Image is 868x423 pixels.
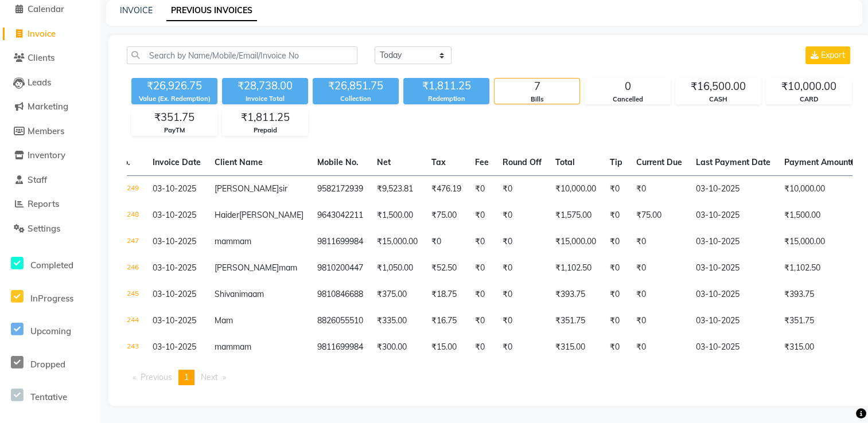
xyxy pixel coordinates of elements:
span: Leads [28,77,51,88]
td: ₹375.00 [370,281,425,308]
div: 7 [495,79,579,95]
div: ₹351.75 [132,109,217,126]
span: 03-10-2025 [153,210,196,220]
td: ₹0 [496,281,548,308]
td: ₹0 [468,255,496,281]
span: 03-10-2025 [153,342,196,352]
span: Invoice [28,28,56,39]
td: 9810846688 [310,281,370,308]
span: Settings [28,223,60,234]
td: ₹1,500.00 [777,202,866,229]
span: mam [233,236,251,246]
td: ₹0 [468,334,496,361]
span: Next [201,372,218,382]
td: ₹0 [629,229,689,255]
td: ₹0 [496,175,548,202]
td: ₹300.00 [370,334,425,361]
span: Upcoming [30,326,71,336]
span: Mobile No. [317,157,359,167]
span: mam [215,342,233,352]
span: Members [28,126,64,136]
td: ₹1,575.00 [548,202,603,229]
td: ₹0 [496,334,548,361]
div: ₹26,851.75 [313,78,399,94]
div: Redemption [403,94,489,104]
span: Shivani [215,289,241,299]
td: 8826055510 [310,308,370,334]
button: Export [805,46,850,64]
td: ₹0 [425,229,468,255]
a: Clients [3,52,98,65]
td: 03-10-2025 [689,281,777,308]
div: ₹10,000.00 [766,79,851,95]
td: ₹15,000.00 [548,229,603,255]
span: Marketing [28,101,68,112]
span: 03-10-2025 [153,289,196,299]
td: 03-10-2025 [689,175,777,202]
span: Completed [30,260,73,271]
td: ₹0 [496,229,548,255]
span: Tip [610,157,622,167]
span: Fee [475,157,489,167]
td: 03-10-2025 [689,255,777,281]
div: CASH [676,95,761,104]
td: ₹9,523.81 [370,175,425,202]
td: ₹10,000.00 [548,175,603,202]
td: ₹52.50 [425,255,468,281]
td: ₹1,102.50 [548,255,603,281]
span: Net [377,157,391,167]
td: ₹75.00 [629,202,689,229]
div: CARD [766,95,851,104]
td: ₹18.75 [425,281,468,308]
td: ₹10,000.00 [777,175,866,202]
span: Clients [28,52,55,63]
td: 9810200447 [310,255,370,281]
td: ₹0 [468,202,496,229]
span: Client Name [215,157,263,167]
td: 9643042211 [310,202,370,229]
td: ₹0 [629,308,689,334]
td: ₹0 [468,175,496,202]
a: Reports [3,198,98,211]
div: Value (Ex. Redemption) [131,94,217,104]
td: 9811699984 [310,334,370,361]
td: ₹0 [603,281,629,308]
a: INVOICE [120,5,153,15]
td: ₹1,500.00 [370,202,425,229]
td: ₹15.00 [425,334,468,361]
div: Invoice Total [222,94,308,104]
a: Members [3,125,98,138]
a: Calendar [3,3,98,16]
td: ₹0 [468,229,496,255]
span: 03-10-2025 [153,315,196,326]
td: ₹0 [603,308,629,334]
a: Settings [3,222,98,236]
span: Reports [28,198,59,209]
a: Marketing [3,100,98,113]
td: ₹0 [496,202,548,229]
span: Haider [215,210,239,220]
span: Invoice Date [153,157,201,167]
span: Payment Amount [784,157,859,167]
span: Dropped [30,359,65,370]
td: ₹0 [629,255,689,281]
td: ₹0 [603,334,629,361]
td: ₹393.75 [777,281,866,308]
td: ₹393.75 [548,281,603,308]
span: [PERSON_NAME] [239,210,303,220]
a: Invoice [3,28,98,41]
div: Bills [495,95,579,104]
td: ₹75.00 [425,202,468,229]
span: sir [279,183,287,194]
td: ₹351.75 [548,308,603,334]
span: 03-10-2025 [153,263,196,273]
div: ₹1,811.25 [403,78,489,94]
span: [PERSON_NAME] [215,183,279,194]
div: Cancelled [585,95,670,104]
span: Export [821,50,845,60]
div: ₹28,738.00 [222,78,308,94]
span: Calendar [28,3,64,14]
input: Search by Name/Mobile/Email/Invoice No [127,46,357,64]
td: 03-10-2025 [689,202,777,229]
div: Collection [313,94,399,104]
